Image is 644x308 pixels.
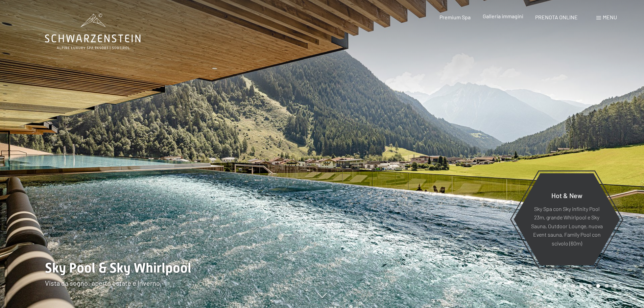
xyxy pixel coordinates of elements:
a: Hot & New Sky Spa con Sky infinity Pool 23m, grande Whirlpool e Sky Sauna, Outdoor Lounge, nuova ... [513,173,620,266]
div: Carousel Page 3 [571,284,575,288]
span: Menu [603,14,617,20]
div: Carousel Page 2 [563,284,566,288]
span: Hot & New [551,191,582,199]
div: Carousel Page 8 [613,284,617,288]
a: PRENOTA ONLINE [535,14,578,20]
div: Carousel Page 5 [588,284,592,288]
div: Carousel Pagination [552,284,617,288]
div: Carousel Page 4 [579,284,583,288]
p: Sky Spa con Sky infinity Pool 23m, grande Whirlpool e Sky Sauna, Outdoor Lounge, nuova Event saun... [530,204,603,247]
a: Premium Spa [439,14,471,20]
div: Carousel Page 7 [605,284,609,288]
div: Carousel Page 6 (Current Slide) [596,284,600,288]
a: Galleria immagini [483,13,523,19]
div: Carousel Page 1 [554,284,558,288]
